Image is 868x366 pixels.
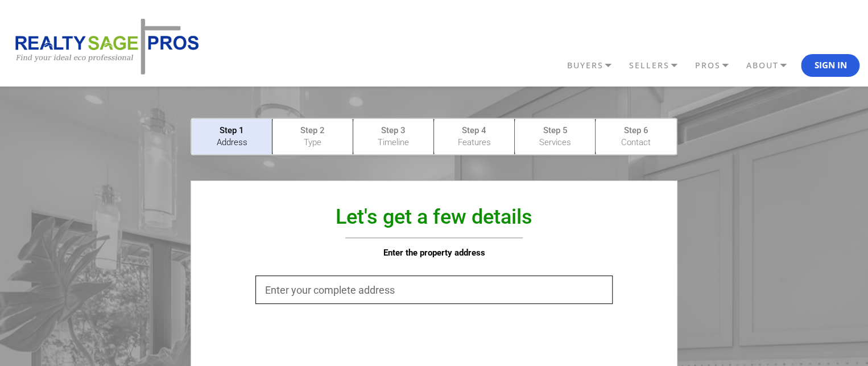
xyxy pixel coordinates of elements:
[743,56,801,75] a: ABOUT
[626,56,692,75] a: SELLERS
[602,137,669,149] p: Contact
[353,119,433,154] a: Step 3 Timeline
[383,248,485,258] strong: Enter the property address
[360,137,427,149] p: Timeline
[522,137,588,149] p: Services
[596,119,676,154] a: Step 6 Contact
[801,54,859,77] button: Sign In
[434,119,514,154] a: Step 4 Features
[211,205,657,229] h1: Let's get a few details
[441,125,507,137] p: Step 4
[602,125,669,137] p: Step 6
[272,119,353,154] a: Step 2 Type
[564,56,626,75] a: BUYERS
[515,119,595,154] a: Step 5 Services
[360,125,427,137] p: Step 3
[279,137,346,149] p: Type
[255,275,612,304] input: Enter your complete address
[9,17,202,76] img: REALTY SAGE PROS
[279,125,346,137] p: Step 2
[692,56,743,75] a: PROS
[522,125,588,137] p: Step 5
[441,137,507,149] p: Features
[192,119,272,154] a: Step 1 Address
[199,137,265,149] p: Address
[199,125,265,137] p: Step 1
